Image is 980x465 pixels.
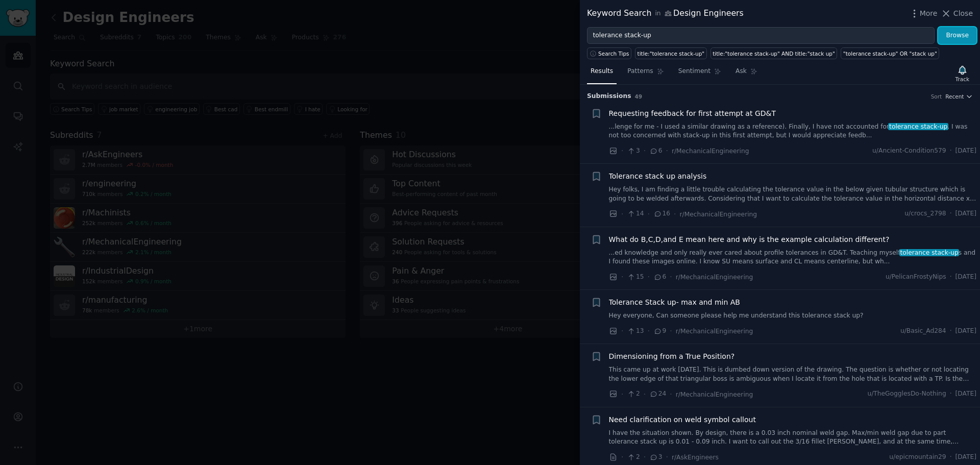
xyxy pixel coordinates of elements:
span: · [648,326,650,336]
a: title:"tolerance stack-up" AND title:"stack up" [710,47,838,59]
span: · [621,272,623,282]
span: · [644,389,646,400]
span: · [950,453,952,462]
a: title:"tolerance stack-up" [635,47,707,59]
span: [DATE] [955,209,976,218]
span: · [621,145,623,156]
button: Browse [938,27,976,44]
div: Sort [931,93,942,100]
span: [DATE] [955,327,976,336]
span: · [648,209,650,219]
span: u/Basic_Ad284 [900,327,946,336]
span: · [950,209,952,218]
span: Results [591,67,613,76]
div: Keyword Search Design Engineers [587,7,744,20]
span: 2 [627,389,640,399]
span: 2 [627,453,640,462]
span: · [644,145,646,156]
span: More [920,8,938,19]
span: r/MechanicalEngineering [676,274,753,281]
span: · [670,326,672,336]
a: I have the situation shown. By design, there is a 0.03 inch nominal weld gap. Max/min weld gap du... [609,429,977,447]
span: u/crocs_2798 [904,209,946,218]
a: Patterns [624,63,667,84]
span: u/epicmountain29 [889,453,946,462]
span: · [621,209,623,219]
span: · [670,272,672,282]
span: 9 [653,327,666,336]
span: [DATE] [955,389,976,399]
a: ...lenge for me - I used a similar drawing as a reference). Finally, I have not accounted fortole... [609,123,977,140]
span: · [666,145,668,156]
span: · [621,452,623,462]
span: · [621,389,623,400]
div: title:"tolerance stack-up" AND title:"stack up" [713,50,835,57]
span: tolerance stack-up [899,249,960,256]
button: Track [952,63,973,84]
span: · [648,272,650,282]
span: r/MechanicalEngineering [676,391,753,398]
span: · [950,389,952,399]
span: 14 [627,209,644,218]
span: r/MechanicalEngineering [680,211,757,218]
a: Need clarification on weld symbol callout [609,414,756,425]
span: · [950,327,952,336]
div: Track [955,76,969,83]
a: Ask [732,63,761,84]
span: Submission s [587,92,631,101]
span: Patterns [627,67,653,76]
a: What do B,C,D,and E mean here and why is the example calculation different? [609,234,890,245]
input: Try a keyword related to your business [587,27,935,44]
a: Sentiment [675,63,725,84]
span: 15 [627,273,644,282]
span: 6 [649,146,662,156]
span: 16 [653,209,670,218]
span: r/MechanicalEngineering [676,328,753,335]
span: Ask [736,67,747,76]
div: "tolerance stack-up" OR "stack up" [843,50,937,57]
a: "tolerance stack-up" OR "stack up" [841,47,939,59]
button: More [909,8,938,19]
a: ...ed knowledge and only really ever cared about profile tolerances in GD&T. Teaching myselftoler... [609,249,977,266]
a: Results [587,63,617,84]
span: 6 [653,273,666,282]
span: u/Ancient-Condition579 [872,146,946,156]
span: Search Tips [598,50,629,57]
a: Dimensioning from a True Position? [609,351,735,362]
button: Search Tips [587,47,631,59]
span: [DATE] [955,273,976,282]
span: r/AskEngineers [672,454,719,461]
span: 13 [627,327,644,336]
a: This came up at work [DATE]. This is dumbed down version of the drawing. The question is whether ... [609,365,977,383]
span: [DATE] [955,453,976,462]
span: u/PelicanFrostyNips [886,273,946,282]
a: Tolerance Stack up- max and min AB [609,297,740,308]
span: Sentiment [678,67,710,76]
a: Hey everyone, Can someone please help me understand this tolerance stack up? [609,311,977,321]
span: 3 [649,453,662,462]
span: 49 [635,93,643,100]
span: tolerance stack-up [888,123,948,130]
span: · [950,273,952,282]
button: Close [941,8,973,19]
span: in [655,9,660,18]
a: Tolerance stack up analysis [609,171,707,182]
button: Recent [945,93,973,100]
a: Hey folks, I am finding a little trouble calculating the tolerance value in the below given tubul... [609,185,977,203]
span: · [670,389,672,400]
a: Requesting feedback for first attempt at GD&T [609,108,776,119]
span: · [950,146,952,156]
span: · [621,326,623,336]
span: r/MechanicalEngineering [672,148,749,155]
span: · [674,209,676,219]
span: · [666,452,668,462]
span: [DATE] [955,146,976,156]
span: 24 [649,389,666,399]
span: 3 [627,146,640,156]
